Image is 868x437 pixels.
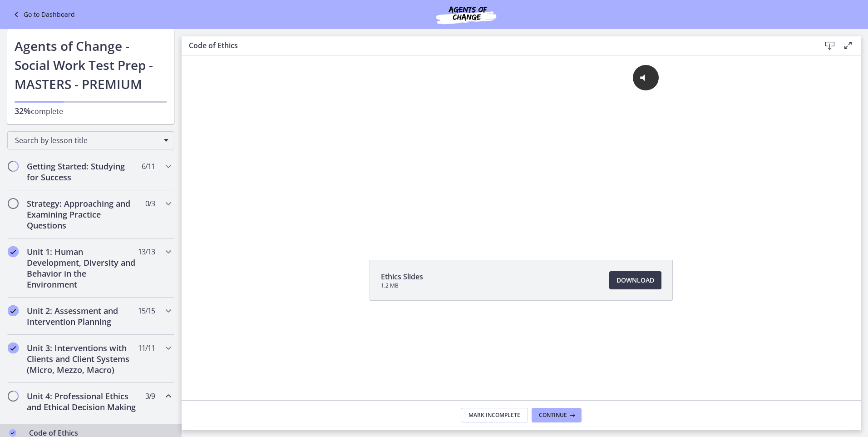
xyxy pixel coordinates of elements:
[15,105,31,116] span: 32%
[616,275,654,286] span: Download
[15,36,167,94] h1: Agents of Change - Social Work Test Prep - MASTERS - PREMIUM
[145,391,155,402] span: 3 / 9
[138,246,155,257] span: 13 / 13
[381,282,423,289] span: 1.2 MB
[461,408,528,422] button: Mark Incomplete
[27,246,138,290] h2: Unit 1: Human Development, Diversity and Behavior in the Environment
[469,412,520,419] span: Mark Incomplete
[27,391,138,412] h2: Unit 4: Professional Ethics and Ethical Decision Making
[138,305,155,316] span: 15 / 15
[27,343,138,375] h2: Unit 3: Interventions with Clients and Client Systems (Micro, Mezzo, Macro)
[532,408,582,422] button: Continue
[8,305,19,316] i: Completed
[381,271,423,282] span: Ethics Slides
[182,55,861,239] iframe: Video Lesson
[412,4,521,25] img: Agents of Change
[138,343,155,353] span: 11 / 11
[609,271,661,289] a: Download
[8,246,19,257] i: Completed
[145,198,155,209] span: 0 / 3
[15,105,167,117] p: complete
[142,161,155,172] span: 6 / 11
[189,40,806,51] h3: Code of Ethics
[539,412,567,419] span: Continue
[27,198,138,231] h2: Strategy: Approaching and Examining Practice Questions
[27,161,138,183] h2: Getting Started: Studying for Success
[9,429,16,437] i: Completed
[7,131,174,149] div: Search by lesson title
[15,135,159,145] span: Search by lesson title
[11,9,75,20] a: Go to Dashboard
[8,343,19,353] i: Completed
[27,305,138,327] h2: Unit 2: Assessment and Intervention Planning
